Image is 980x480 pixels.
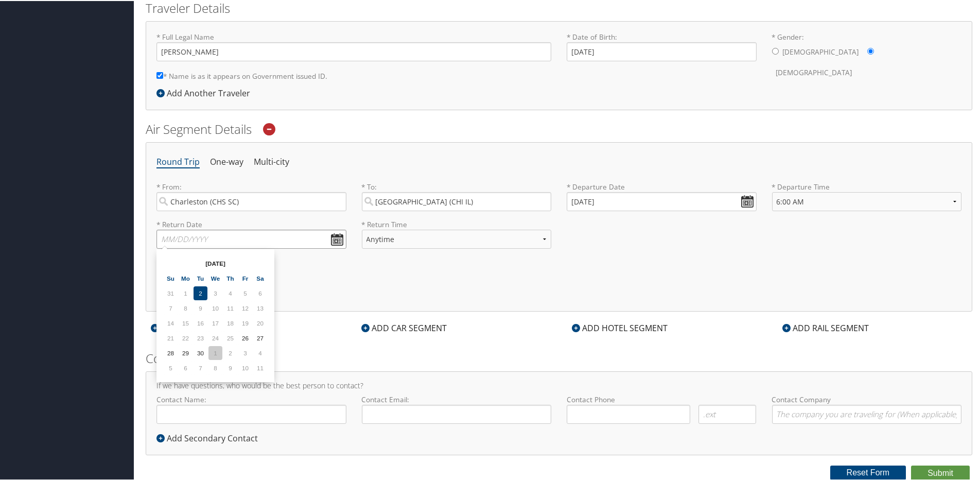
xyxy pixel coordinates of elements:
input: MM/DD/YYYY [156,229,346,248]
div: Add Another Traveler [156,86,255,98]
td: 23 [194,330,207,344]
td: 12 [238,300,252,314]
td: 10 [208,300,222,314]
td: 5 [164,360,178,374]
td: 26 [238,330,252,344]
td: 2 [194,285,207,299]
td: 24 [208,330,222,344]
td: 20 [253,315,267,329]
td: 15 [179,315,192,329]
td: 11 [253,360,267,374]
label: Contact Name: [156,393,346,423]
td: 9 [223,360,237,374]
td: 11 [223,300,237,314]
div: Add Secondary Contact [156,431,263,443]
th: We [208,270,222,284]
th: [DATE] [179,255,252,269]
label: * Gender: [772,31,962,82]
td: 25 [223,330,237,344]
input: MM/DD/YYYY [567,191,757,210]
label: [DEMOGRAPHIC_DATA] [776,62,852,81]
td: 2 [223,345,237,359]
input: .ext [698,404,756,423]
td: 19 [238,315,252,329]
div: ADD HOTEL SEGMENT [567,321,673,333]
input: City or Airport Code [156,191,346,210]
label: * To: [362,181,552,210]
input: * Date of Birth: [567,41,757,60]
td: 29 [179,345,192,359]
h4: If we have questions, who would be the best person to contact? [156,381,961,388]
td: 31 [164,285,178,299]
td: 3 [238,345,252,359]
input: * Name is as it appears on Government issued ID. [156,71,163,78]
td: 27 [253,330,267,344]
label: * Date of Birth: [567,31,757,60]
td: 1 [208,345,222,359]
label: * Return Time [362,218,552,229]
td: 30 [194,345,207,359]
td: 21 [164,330,178,344]
h2: Air Segment Details [146,119,972,137]
label: Contact Phone [567,393,757,404]
td: 6 [179,360,192,374]
td: 28 [164,345,178,359]
h6: Additional Options: [156,271,961,277]
input: * Gender:[DEMOGRAPHIC_DATA][DEMOGRAPHIC_DATA] [772,47,779,54]
td: 10 [238,360,252,374]
td: 7 [164,300,178,314]
th: Th [223,270,237,284]
label: * Departure Time [772,181,962,218]
td: 8 [208,360,222,374]
div: ADD RAIL SEGMENT [777,321,874,333]
td: 7 [194,360,207,374]
label: * From: [156,181,346,210]
input: Contact Name: [156,404,346,423]
td: 22 [179,330,192,344]
label: * Departure Date [567,181,757,191]
input: * Gender:[DEMOGRAPHIC_DATA][DEMOGRAPHIC_DATA] [867,47,874,54]
label: [DEMOGRAPHIC_DATA] [783,41,859,61]
label: Contact Company [772,393,962,423]
label: Contact Email: [362,393,552,423]
td: 4 [253,345,267,359]
td: 9 [194,300,207,314]
label: * Full Legal Name [156,31,551,60]
td: 18 [223,315,237,329]
input: Contact Company [772,404,962,423]
label: * Name is as it appears on Government issued ID. [156,65,327,84]
label: * Return Date [156,218,346,229]
h5: * Denotes required field [156,293,961,300]
td: 14 [164,315,178,329]
th: Sa [253,270,267,284]
td: 17 [208,315,222,329]
th: Su [164,270,178,284]
td: 8 [179,300,192,314]
h2: Contact Details: [146,349,972,366]
input: City or Airport Code [362,191,552,210]
input: * Full Legal Name [156,41,551,60]
td: 16 [194,315,207,329]
th: Tu [194,270,207,284]
td: 3 [208,285,222,299]
select: * Departure Time [772,191,962,210]
th: Mo [179,270,192,284]
div: ADD CAR SEGMENT [356,321,452,333]
button: Submit [911,465,970,480]
li: Multi-city [254,152,289,170]
input: Contact Email: [362,404,552,423]
td: 13 [253,300,267,314]
th: Fr [238,270,252,284]
li: Round Trip [156,152,200,170]
td: 1 [179,285,192,299]
td: 4 [223,285,237,299]
div: ADD AIR SEGMENT [146,321,238,333]
td: 5 [238,285,252,299]
td: 6 [253,285,267,299]
button: Reset Form [830,465,906,479]
li: One-way [210,152,243,170]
